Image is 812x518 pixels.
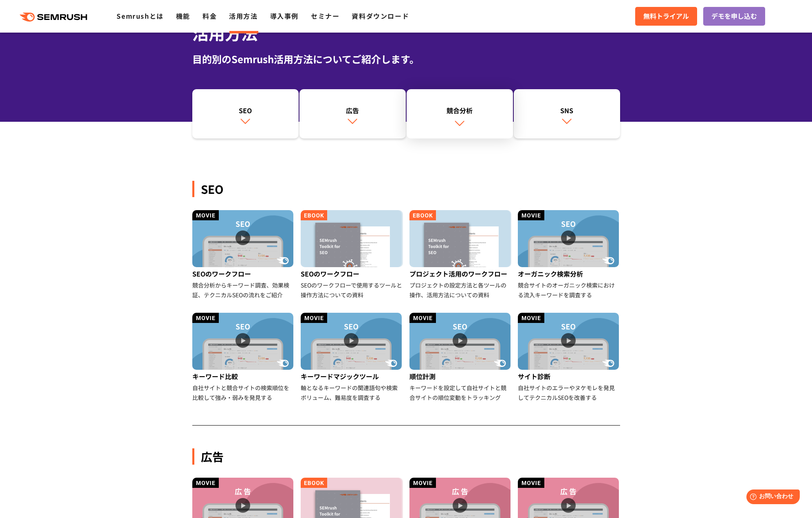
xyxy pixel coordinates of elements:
div: SEO [192,181,620,197]
a: 料金 [202,11,217,21]
a: 活用方法 [229,11,257,21]
div: 競合分析 [411,105,509,115]
div: キーワードを設定して自社サイトと競合サイトの順位変動をトラッキング [409,383,512,402]
a: キーワード比較 自社サイトと競合サイトの検索順位を比較して強み・弱みを発見する [192,313,295,402]
a: オーガニック検索分析 競合サイトのオーガニック検索における流入キーワードを調査する [518,210,620,300]
a: デモを申し込む [703,7,765,26]
div: 自社サイトと競合サイトの検索順位を比較して強み・弱みを発見する [192,383,295,402]
a: SEO [192,89,299,139]
a: SEOのワークフロー SEOのワークフローで使用するツールと操作方法についての資料 [301,210,403,300]
div: 広告 [304,105,402,115]
span: デモを申し込む [711,11,757,22]
div: 目的別のSemrush活用方法についてご紹介します。 [192,52,620,66]
div: キーワード比較 [192,370,295,383]
div: オーガニック検索分析 [518,267,620,280]
a: Semrushとは [117,11,163,21]
a: セミナー [311,11,339,21]
h1: 活用方法 [192,21,620,45]
div: 順位計測 [409,370,512,383]
a: 順位計測 キーワードを設定して自社サイトと競合サイトの順位変動をトラッキング [409,313,512,402]
a: 資料ダウンロード [352,11,409,21]
div: SEOのワークフロー [192,267,295,280]
iframe: Help widget launcher [739,486,803,509]
a: 競合分析 [407,89,513,139]
div: 競合サイトのオーガニック検索における流入キーワードを調査する [518,280,620,300]
div: 自社サイトのエラーやヌケモレを発見してテクニカルSEOを改善する [518,383,620,402]
span: 無料トライアル [643,11,689,22]
div: サイト診断 [518,370,620,383]
a: SNS [514,89,620,139]
div: SEOのワークフロー [301,267,403,280]
div: 広告 [192,448,620,465]
div: キーワードマジックツール [301,370,403,383]
a: キーワードマジックツール 軸となるキーワードの関連語句や検索ボリューム、難易度を調査する [301,313,403,402]
div: SNS [518,105,616,115]
div: プロジェクトの設定方法と各ツールの操作、活用方法についての資料 [409,280,512,300]
div: SEO [196,105,295,115]
a: 機能 [176,11,190,21]
a: SEOのワークフロー 競合分析からキーワード調査、効果検証、テクニカルSEOの流れをご紹介 [192,210,295,300]
div: 競合分析からキーワード調査、効果検証、テクニカルSEOの流れをご紹介 [192,280,295,300]
div: SEOのワークフローで使用するツールと操作方法についての資料 [301,280,403,300]
div: プロジェクト活用のワークフロー [409,267,512,280]
a: 導入事例 [270,11,299,21]
div: 軸となるキーワードの関連語句や検索ボリューム、難易度を調査する [301,383,403,402]
a: 無料トライアル [635,7,697,26]
a: プロジェクト活用のワークフロー プロジェクトの設定方法と各ツールの操作、活用方法についての資料 [409,210,512,300]
a: サイト診断 自社サイトのエラーやヌケモレを発見してテクニカルSEOを改善する [518,313,620,402]
a: 広告 [299,89,406,139]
